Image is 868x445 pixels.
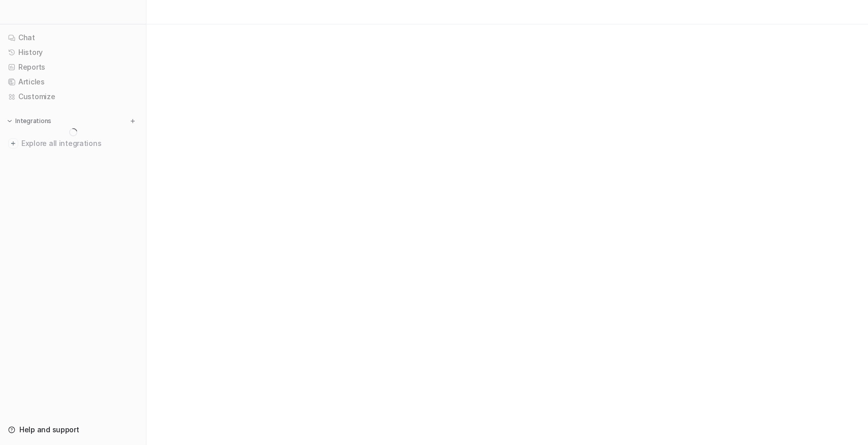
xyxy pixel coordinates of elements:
[4,90,142,104] a: Customize
[4,60,142,74] a: Reports
[4,116,54,126] button: Integrations
[6,117,13,125] img: expand menu
[4,75,142,89] a: Articles
[4,136,142,151] a: Explore all integrations
[129,117,136,125] img: menu_add.svg
[4,31,142,45] a: Chat
[21,135,138,152] span: Explore all integrations
[4,423,142,437] a: Help and support
[4,45,142,60] a: History
[8,138,18,149] img: explore all integrations
[15,117,51,125] p: Integrations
